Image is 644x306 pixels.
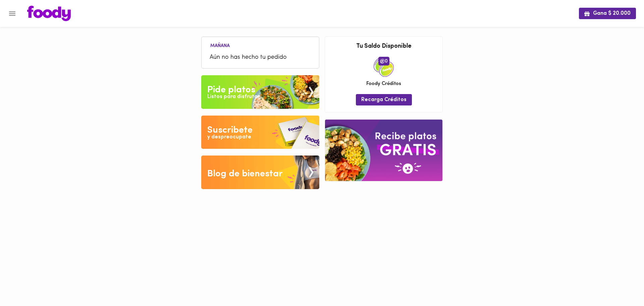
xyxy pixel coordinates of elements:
[361,97,407,103] span: Recarga Créditos
[207,167,283,181] div: Blog de bienestar
[201,75,319,109] img: Pide un Platos
[205,42,235,48] li: Mañana
[207,124,253,137] div: Suscribete
[201,156,319,189] img: Blog de bienestar
[579,8,636,19] button: Gana $ 20.000
[366,80,401,87] span: Foody Créditos
[380,59,385,63] img: foody-creditos.png
[584,10,631,17] span: Gana $ 20.000
[210,53,311,62] span: Aún no has hecho tu pedido
[207,133,251,141] div: y despreocupate
[605,267,637,299] iframe: Messagebird Livechat Widget
[330,43,437,50] h3: Tu Saldo Disponible
[374,57,394,77] img: credits-package.png
[356,94,412,105] button: Recarga Créditos
[201,116,319,149] img: Disfruta bajar de peso
[27,6,71,21] img: logo.png
[207,83,255,97] div: Pide platos
[207,93,260,101] div: Listos para disfrutar
[4,5,20,22] button: Menu
[378,57,389,65] span: 0
[325,120,442,181] img: referral-banner.png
